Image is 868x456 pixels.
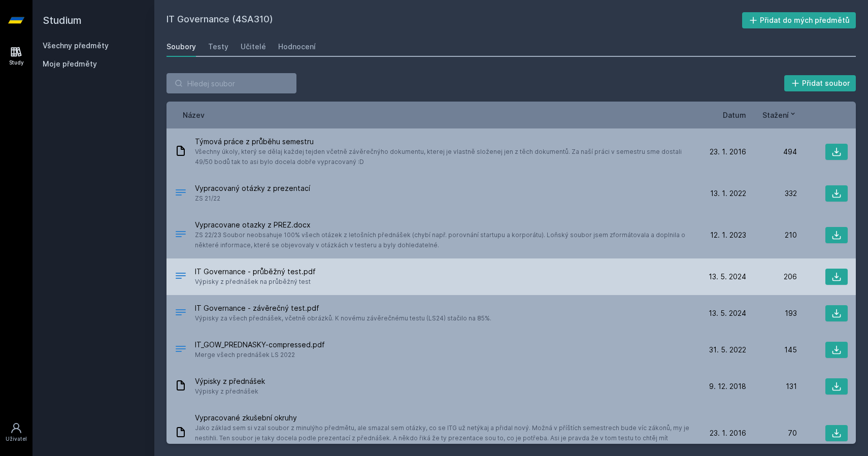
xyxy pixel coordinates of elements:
[2,417,30,448] a: Uživatel
[175,186,187,201] div: .DOCX
[195,350,325,360] span: Merge všech prednášek LS 2022
[746,381,797,392] div: 131
[195,423,691,453] span: Jako základ sem si vzal soubor z minulýho předmětu, ale smazal sem otázky, co se ITG už netýkaj a...
[175,306,187,321] div: PDF
[195,230,691,250] span: ZS 22/23 Soubor neobsahuje 100% všech otázek z letošních přednášek (chybí např. porovnání startup...
[2,41,30,72] a: Study
[195,376,265,386] span: Výpisky z přednášek
[742,12,856,28] button: Přidat do mých předmětů
[208,42,228,52] div: Testy
[195,277,316,287] span: Výpisky z přednášek na průběžný test
[710,428,746,438] span: 23. 1. 2016
[723,110,746,120] button: Datum
[208,37,228,57] a: Testy
[762,110,789,120] span: Stažení
[709,308,746,318] span: 13. 5. 2024
[709,345,746,355] span: 31. 5. 2022
[710,188,746,199] span: 13. 1. 2022
[710,147,746,157] span: 23. 1. 2016
[175,270,187,284] div: PDF
[195,220,691,230] span: Vypracovane otazky z PREZ.docx
[746,230,797,240] div: 210
[278,37,316,57] a: Hodnocení
[746,188,797,199] div: 332
[175,343,187,357] div: PDF
[166,73,296,93] input: Hledej soubor
[195,267,316,277] span: IT Governance - průběžný test.pdf
[709,272,746,282] span: 13. 5. 2024
[746,428,797,438] div: 70
[195,340,325,350] span: IT_GOW_PREDNASKY-compressed.pdf
[784,75,856,91] button: Přidat soubor
[241,42,266,52] div: Učitelé
[195,386,265,397] span: Výpisky z přednášek
[762,110,797,120] button: Stažení
[195,193,310,204] span: ZS 21/22
[183,110,205,120] button: Název
[195,313,491,323] span: Výpisky za všech přednášek, včetně obrázků. K novému závěrečnému testu (LS24) stačilo na 85%.
[278,42,316,52] div: Hodnocení
[195,413,691,423] span: Vypracované zkušební okruhy
[43,59,97,69] span: Moje předměty
[746,147,797,157] div: 494
[9,59,24,67] div: Study
[175,228,187,243] div: DOCX
[746,272,797,282] div: 206
[195,147,691,167] span: Všechny úkoly, který se dělaj každej tejden včetně závěrečnýho dokumentu, kterej je vlastně slože...
[195,303,491,313] span: IT Governance - závěrečný test.pdf
[195,183,310,193] span: Vypracovaný otázky z prezentací
[195,137,691,147] span: Týmová práce z průběhu semestru
[746,308,797,318] div: 193
[241,37,266,57] a: Učitelé
[6,435,27,443] div: Uživatel
[166,12,742,28] h2: IT Governance (4SA310)
[166,42,196,52] div: Soubory
[709,381,746,392] span: 9. 12. 2018
[43,41,109,50] a: Všechny předměty
[746,345,797,355] div: 145
[710,230,746,240] span: 12. 1. 2023
[166,37,196,57] a: Soubory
